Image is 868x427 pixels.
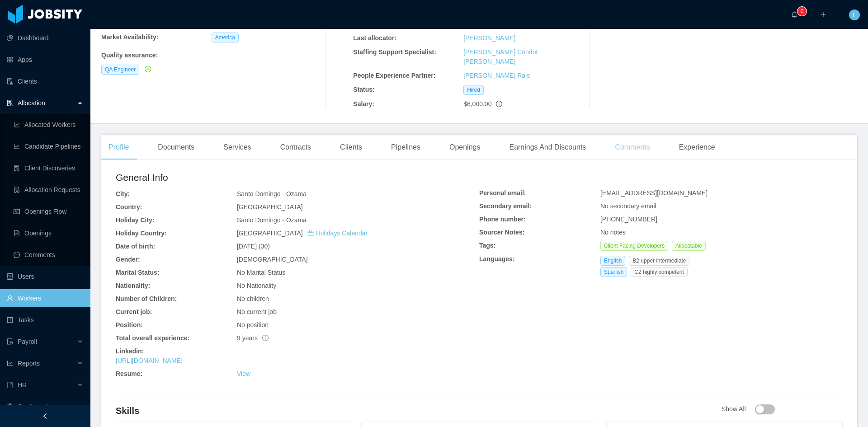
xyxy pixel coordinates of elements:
[216,135,258,160] div: Services
[502,135,593,160] div: Earnings And Discounts
[151,135,202,160] div: Documents
[479,189,526,197] b: Personal email:
[14,159,83,177] a: icon: file-searchClient Discoveries
[600,267,627,277] span: Spanish
[237,243,270,250] span: [DATE] (30)
[116,308,152,315] b: Current job:
[101,135,136,160] div: Profile
[237,321,269,328] span: No position
[631,267,687,277] span: C2 highly competent
[600,229,626,236] span: No notes
[18,99,45,107] span: Allocation
[791,11,797,18] i: icon: bell
[101,52,158,59] b: Quality assurance :
[463,85,484,95] span: Hired
[237,269,285,276] span: No Marital Status
[237,295,269,302] span: No children
[237,256,308,263] span: [DEMOGRAPHIC_DATA]
[629,256,689,266] span: B2 upper intermediate
[116,230,167,237] b: Holiday Country:
[353,100,374,108] b: Salary:
[101,65,139,75] span: QA Engineer
[116,321,143,328] b: Position:
[722,405,775,413] span: Show All
[463,100,491,108] span: $6,000.00
[14,202,83,221] a: icon: idcardOpenings Flow
[14,224,83,242] a: icon: file-textOpenings
[116,243,155,250] b: Date of birth:
[212,33,239,42] span: America
[600,241,668,251] span: Client Facing Developers
[116,295,177,302] b: Number of Children:
[7,72,83,90] a: icon: auditClients
[14,116,83,134] a: icon: line-chartAllocated Workers
[116,404,722,417] h4: Skills
[353,34,396,42] b: Last allocator:
[479,255,515,263] b: Languages:
[672,241,706,251] span: Allocatable
[262,335,269,341] span: info-circle
[463,72,530,79] a: [PERSON_NAME] Rais
[116,256,140,263] b: Gender:
[116,170,479,185] h2: General Info
[116,190,130,197] b: City:
[14,137,83,155] a: icon: line-chartCandidate Pipelines
[14,181,83,199] a: icon: file-doneAllocation Requests
[7,267,83,286] a: icon: robotUsers
[116,357,183,364] a: [URL][DOMAIN_NAME]
[18,403,55,410] span: Configuration
[7,29,83,47] a: icon: pie-chartDashboard
[7,51,83,69] a: icon: appstoreApps
[353,48,436,56] b: Staffing Support Specialist:
[237,216,307,224] span: Santo Domingo - Ozama
[600,189,708,197] span: [EMAIL_ADDRESS][DOMAIN_NAME]
[116,370,142,377] b: Resume:
[116,269,159,276] b: Marital Status:
[853,9,856,20] span: L
[333,135,369,160] div: Clients
[7,404,13,410] i: icon: setting
[479,242,495,249] b: Tags:
[116,347,144,355] b: Linkedin:
[116,334,189,342] b: Total overall experience:
[14,246,83,264] a: icon: messageComments
[463,34,515,42] a: [PERSON_NAME]
[307,230,314,236] i: icon: calendar
[116,216,155,224] b: Holiday City:
[237,282,276,289] span: No Nationality
[672,135,722,160] div: Experience
[600,216,657,223] span: [PHONE_NUMBER]
[479,229,524,236] b: Sourcer Notes:
[237,190,307,197] span: Santo Domingo - Ozama
[101,33,159,41] b: Market Availability:
[797,7,807,16] sup: 0
[820,11,826,18] i: icon: plus
[600,202,656,210] span: No secondary email
[353,86,374,93] b: Status:
[600,256,625,266] span: English
[7,100,13,106] i: icon: solution
[7,311,83,329] a: icon: profileTasks
[116,282,150,289] b: Nationality:
[608,135,657,160] div: Comments
[273,135,318,160] div: Contracts
[442,135,488,160] div: Openings
[18,381,27,389] span: HR
[18,360,40,367] span: Reports
[237,203,303,211] span: [GEOGRAPHIC_DATA]
[116,203,142,211] b: Country:
[353,72,435,79] b: People Experience Partner:
[237,370,250,377] a: View
[7,338,13,345] i: icon: file-protect
[237,334,269,342] span: 9 years
[7,382,13,388] i: icon: book
[496,101,502,107] span: info-circle
[143,66,151,73] a: icon: check-circle
[307,230,368,237] a: icon: calendarHolidays Calendar
[384,135,428,160] div: Pipelines
[7,289,83,307] a: icon: userWorkers
[479,216,526,223] b: Phone number:
[237,230,368,237] span: [GEOGRAPHIC_DATA]
[145,66,151,72] i: icon: check-circle
[237,308,277,315] span: No current job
